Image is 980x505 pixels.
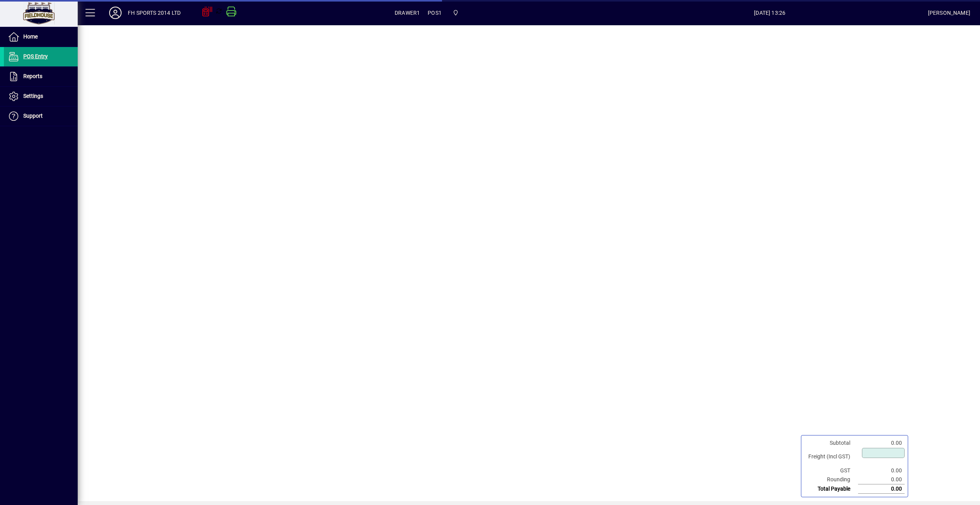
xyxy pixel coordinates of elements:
[23,93,43,99] span: Settings
[804,475,858,484] td: Rounding
[103,6,128,20] button: Profile
[612,7,928,19] span: [DATE] 13:26
[804,439,858,448] td: Subtotal
[395,7,420,19] span: DRAWER1
[23,73,42,79] span: Reports
[23,33,38,40] span: Home
[128,7,181,19] div: FH SPORTS 2014 LTD
[428,7,442,19] span: POS1
[4,67,78,86] a: Reports
[23,113,43,119] span: Support
[858,475,905,484] td: 0.00
[804,484,858,494] td: Total Payable
[858,484,905,494] td: 0.00
[4,106,78,126] a: Support
[4,87,78,106] a: Settings
[4,27,78,47] a: Home
[23,53,48,59] span: POS Entry
[858,466,905,475] td: 0.00
[804,448,858,466] td: Freight (Incl GST)
[804,466,858,475] td: GST
[858,439,905,448] td: 0.00
[928,7,970,19] div: [PERSON_NAME]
